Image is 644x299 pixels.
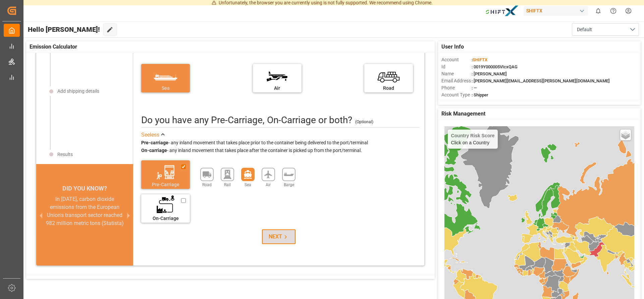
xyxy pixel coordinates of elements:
[472,92,488,97] span: : Shipper
[524,4,591,17] button: SHIFTX
[145,215,186,222] div: On-Carriage
[202,182,212,188] span: Road
[441,56,472,63] span: Account
[269,233,289,241] div: NEXT
[472,78,610,83] span: : [PERSON_NAME][EMAIL_ADDRESS][PERSON_NAME][DOMAIN_NAME]
[57,151,73,158] div: Results
[472,85,477,90] span: : —
[44,195,125,227] div: In [DATE], carbon dioxide emissions from the European Union's transport sector reached 982 millio...
[181,164,186,170] input: Pre-Carriage
[262,229,296,244] button: NEXT
[591,3,606,18] button: show 0 new notifications
[141,148,167,153] strong: On-carriage
[28,23,100,36] span: Hello [PERSON_NAME]!
[36,195,46,235] button: previous slide / item
[572,23,639,36] button: open menu
[441,84,472,91] span: Phone
[441,70,472,77] span: Name
[57,88,99,95] div: Add shipping details
[606,3,621,18] button: Help Center
[524,6,588,16] div: SHIFTX
[368,85,410,92] div: Road
[441,43,464,51] span: User Info
[485,5,519,17] img: Bildschirmfoto%202024-11-13%20um%2009.31.44.png_1731487080.png
[145,181,186,188] div: Pre-Carriage
[266,182,271,188] span: Air
[224,182,231,188] span: Rail
[141,113,352,127] div: Do you have any Pre-Carriage, On-Carriage or both? (optional)
[451,133,495,138] h4: Country Risk Score
[451,133,495,145] div: Click on a Country
[30,43,77,51] span: Emission Calculator
[141,131,159,139] div: See less
[441,63,472,70] span: Id
[141,140,168,145] strong: Pre-carriage
[256,85,298,92] div: Air
[124,195,133,235] button: next slide / item
[577,26,592,33] span: Default
[284,182,294,188] span: Barge
[36,181,133,195] div: DID YOU KNOW?
[441,91,472,98] span: Account Type
[441,110,485,118] span: Risk Management
[472,64,518,69] span: : 0019Y000005VIcxQAG
[181,198,186,204] input: On-Carriage
[145,85,186,92] div: Sea
[472,57,487,62] span: :
[355,119,373,125] div: (Optional)
[473,57,487,62] span: SHIFTX
[441,77,472,84] span: Email Address
[141,139,420,155] div: - any inland movement that takes place prior to the container being delivered to the port/termina...
[620,130,631,140] a: Layers
[472,71,507,76] span: : [PERSON_NAME]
